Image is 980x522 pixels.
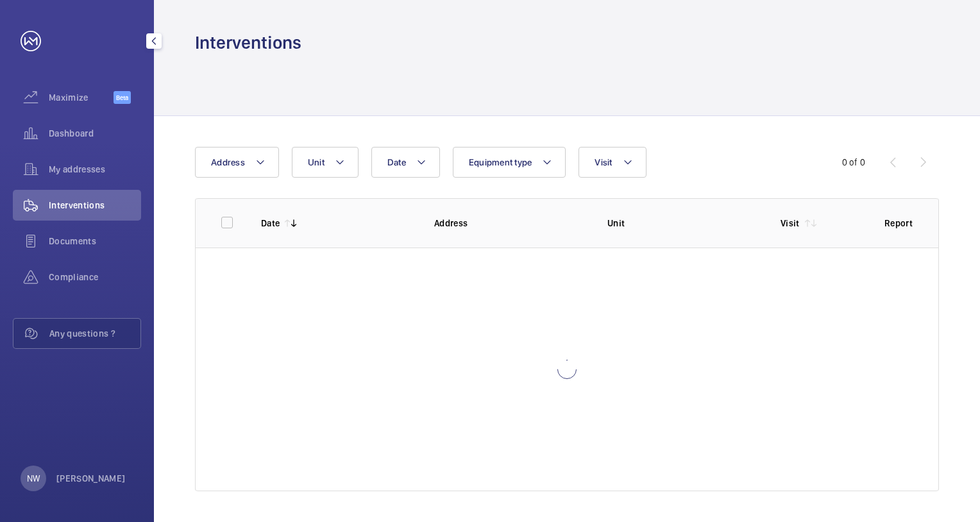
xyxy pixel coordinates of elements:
[387,157,406,167] span: Date
[27,472,40,485] p: NW
[579,147,646,178] button: Visit
[195,147,279,178] button: Address
[49,235,141,248] span: Documents
[595,157,612,167] span: Visit
[49,199,141,212] span: Interventions
[884,217,913,230] p: Report
[195,31,301,55] h1: Interventions
[261,217,280,230] p: Date
[114,91,131,104] span: Beta
[781,217,800,230] p: Visit
[308,157,325,167] span: Unit
[49,91,114,104] span: Maximize
[453,147,566,178] button: Equipment type
[49,271,141,283] span: Compliance
[292,147,359,178] button: Unit
[842,156,865,169] div: 0 of 0
[49,327,140,340] span: Any questions ?
[49,163,141,176] span: My addresses
[211,157,245,167] span: Address
[371,147,440,178] button: Date
[434,217,587,230] p: Address
[49,127,141,140] span: Dashboard
[56,472,126,485] p: [PERSON_NAME]
[607,217,760,230] p: Unit
[469,157,532,167] span: Equipment type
